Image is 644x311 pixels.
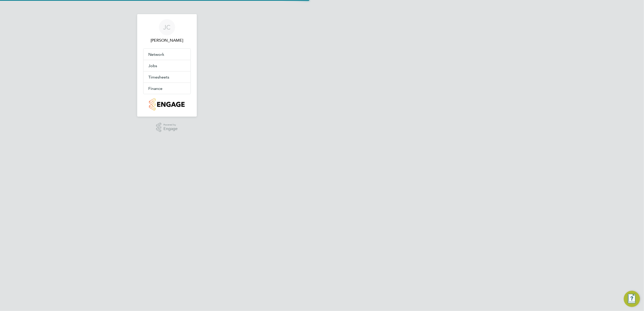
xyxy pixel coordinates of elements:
[149,63,157,68] span: Jobs
[156,123,178,132] a: Powered byEngage
[163,127,178,131] span: Engage
[624,291,640,307] button: Engage Resource Center
[144,60,190,71] button: Jobs
[143,98,191,111] a: Go to home page
[149,98,185,111] img: countryside-properties-logo-retina.png
[143,37,191,43] span: Jayne Cadman
[137,14,197,117] nav: Main navigation
[149,86,163,91] span: Finance
[143,19,191,43] a: JC[PERSON_NAME]
[144,83,190,94] button: Finance
[149,52,164,57] span: Network
[163,24,171,31] span: JC
[144,71,190,83] button: Timesheets
[163,123,178,127] span: Powered by
[149,75,170,80] span: Timesheets
[144,49,190,60] button: Network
